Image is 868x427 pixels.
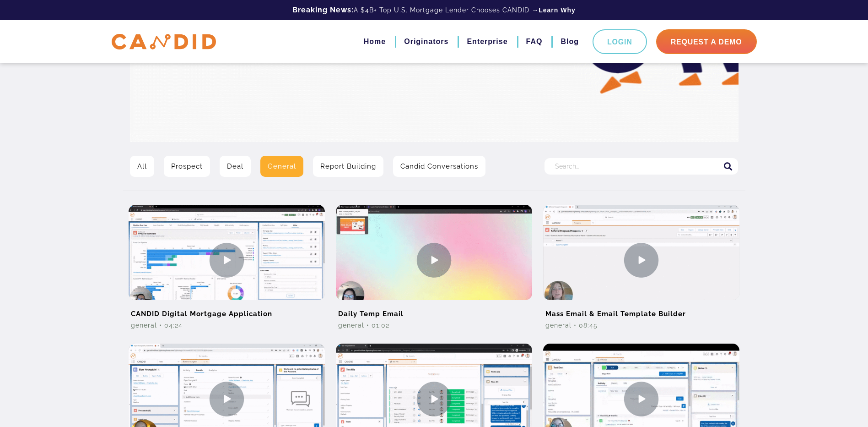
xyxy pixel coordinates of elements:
[129,300,325,321] h2: CANDID Digital Mortgage Application
[404,34,448,49] a: Originators
[336,321,532,330] div: General • 01:02
[393,156,485,177] a: Candid Conversations
[313,156,383,177] a: Report Building
[129,205,325,315] img: CANDID Digital Mortgage Application Video
[336,300,532,321] h2: Daily Temp Email
[543,300,739,321] h2: Mass Email & Email Template Builder
[112,34,216,50] img: CANDID APP
[130,156,154,177] a: All
[543,321,739,330] div: General • 08:45
[539,5,576,15] a: Learn Why
[292,5,354,14] b: Breaking News:
[260,156,303,177] a: General
[220,156,251,177] a: Deal
[467,34,507,49] a: Enterprise
[129,321,325,330] div: General • 04:24
[164,156,210,177] a: Prospect
[526,34,543,49] a: FAQ
[593,29,647,54] a: Login
[543,205,739,315] img: Mass Email & Email Template Builder Video
[336,205,532,315] img: Daily Temp Email Video
[364,34,386,49] a: Home
[656,29,757,54] a: Request A Demo
[561,34,579,49] a: Blog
